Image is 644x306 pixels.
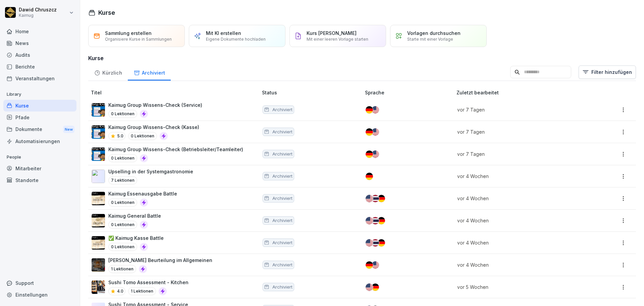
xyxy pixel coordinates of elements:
p: Eigene Dokumente hochladen [206,37,266,42]
a: Archiviert [128,63,171,81]
p: vor 5 Wochen [457,283,582,291]
img: makta51561h23z95h0t9a3xn.png [92,280,105,294]
img: us.svg [372,106,379,114]
div: Dokumente [3,123,76,136]
p: 4.0 [117,288,123,294]
img: us.svg [366,217,373,224]
p: Vorlagen durchsuchen [407,30,461,36]
p: vor 4 Wochen [457,217,582,224]
img: us.svg [366,239,373,247]
img: de.svg [366,106,373,114]
p: Kaimug General Battle [108,212,161,219]
a: Kürzlich [88,63,128,81]
p: 5.0 [117,133,123,139]
p: Archiviert [272,107,292,112]
p: Dawid Chruszcz [19,7,57,13]
a: Standorte [3,174,76,186]
p: People [3,152,76,163]
p: vor 7 Tagen [457,106,582,113]
a: Automatisierungen [3,135,76,147]
p: 7 Lektionen [108,176,137,184]
a: Home [3,26,76,37]
p: Archiviert [272,285,292,289]
img: us.svg [366,283,373,291]
img: th.svg [372,195,379,202]
p: 0 Lektionen [108,243,137,251]
img: de.svg [372,283,379,291]
img: de.svg [378,195,385,202]
p: Titel [91,89,259,96]
p: ✅​ Kaimug Kasse Battle [108,234,164,242]
img: jlnjzaawwppuwjk75n1xtva1.png [92,103,105,117]
img: us.svg [372,261,379,269]
img: th.svg [372,217,379,224]
a: Kurse [3,100,76,112]
p: Archiviert [272,174,292,178]
img: us.svg [372,128,379,136]
p: vor 4 Wochen [457,261,582,268]
p: Archiviert [272,196,292,201]
a: Pfade [3,112,76,123]
p: Sushi Tomo Assessment - Kitchen [108,279,189,286]
img: gm53utdd33btj45b21oq9l0f.png [92,258,105,272]
div: Support [3,277,76,289]
img: de.svg [366,261,373,269]
p: vor 4 Wochen [457,173,582,180]
button: Filter hinzufügen [579,65,636,79]
img: wrvrb51ic9z3vgzlv4kvseko.png [92,236,105,250]
p: 0 Lektionen [108,221,137,229]
p: 0 Lektionen [108,110,137,118]
p: 0 Lektionen [108,154,137,162]
img: zhcyuzgvu394bi5ht45lbfzq.png [92,147,105,161]
p: vor 4 Wochen [457,195,582,202]
img: de.svg [366,150,373,158]
p: Kaimug [19,13,57,18]
img: de.svg [378,217,385,224]
p: Archiviert [272,262,292,267]
p: [PERSON_NAME] Beurteilung im Allgemeinen [108,257,212,264]
p: Starte mit einer Vorlage [407,37,453,42]
p: Sprache [365,89,454,96]
img: gg8p17l55328ey4hoch8fhem.png [92,125,105,139]
div: New [63,126,74,133]
p: Mit einer leeren Vorlage starten [307,37,368,42]
a: Einstellungen [3,289,76,301]
h1: Kurse [98,8,115,17]
img: de.svg [366,173,373,180]
a: Audits [3,49,76,61]
p: Archiviert [272,129,292,134]
p: Upselling in der Systemgastronomie [108,168,193,175]
a: News [3,37,76,49]
p: Zuletzt bearbeitet [457,89,590,96]
p: 0 Lektionen [108,199,137,207]
p: vor 4 Wochen [457,239,582,246]
p: Kaimug Group Wissens-Check (Betriebsleiter/Teamleiter) [108,146,243,153]
a: DokumenteNew [3,123,76,136]
p: Kaimug Group Wissens-Check (Kasse) [108,124,199,131]
img: dwynbflv8wfrrn06pb0pvw0r.png [92,214,105,227]
a: Berichte [3,61,76,73]
h3: Kurse [88,54,636,62]
a: Mitarbeiter [3,163,76,174]
p: vor 7 Tagen [457,128,582,135]
a: Veranstaltungen [3,73,76,84]
p: 0 Lektionen [128,132,157,140]
p: Kaimug Group Wissens-Check (Service) [108,101,202,108]
p: Organisiere Kurse in Sammlungen [105,37,172,42]
p: Archiviert [272,151,292,156]
img: de.svg [366,128,373,136]
img: th.svg [372,239,379,247]
p: Sammlung erstellen [105,30,152,36]
p: Status [262,89,362,96]
img: us.svg [366,195,373,202]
